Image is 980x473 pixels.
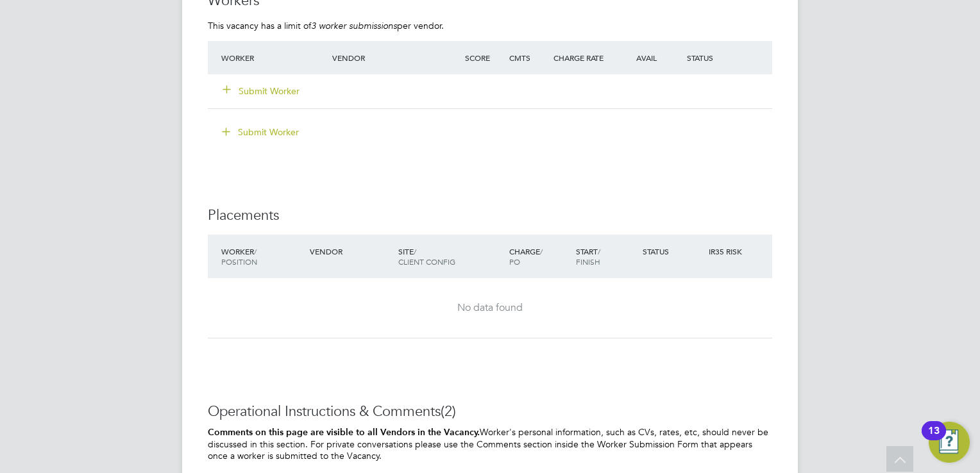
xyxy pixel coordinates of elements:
[705,240,750,263] div: IR35 Risk
[617,46,684,69] div: Avail
[208,20,772,31] p: This vacancy has a limit of per vendor.
[307,240,395,263] div: Vendor
[221,301,759,315] div: No data found
[223,85,300,97] button: Submit Worker
[929,422,970,463] button: Open Resource Center, 13 new notifications
[218,240,307,273] div: Worker
[395,240,506,273] div: Site
[509,246,543,267] span: / PO
[639,240,706,263] div: Status
[208,427,480,438] b: Comments on this page are visible to all Vendors in the Vacancy.
[573,240,639,273] div: Start
[208,402,772,421] h3: Operational Instructions & Comments
[506,240,573,273] div: Charge
[221,246,257,267] span: / Position
[576,246,600,267] span: / Finish
[311,20,397,31] em: 3 worker submissions
[208,206,772,225] h3: Placements
[329,46,462,69] div: Vendor
[398,246,455,267] span: / Client Config
[506,46,550,69] div: Cmts
[218,46,329,69] div: Worker
[462,46,506,69] div: Score
[208,426,772,462] p: Worker's personal information, such as CVs, rates, etc, should never be discussed in this section...
[550,46,617,69] div: Charge Rate
[928,431,940,447] div: 13
[684,46,772,69] div: Status
[441,402,456,420] span: (2)
[213,122,309,142] button: Submit Worker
